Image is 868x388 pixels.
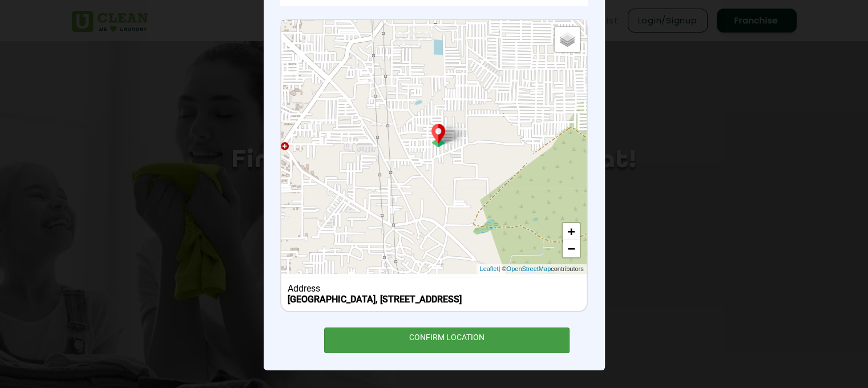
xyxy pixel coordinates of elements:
a: Zoom out [563,240,580,257]
a: OpenStreetMap [506,264,551,274]
a: Zoom in [563,223,580,240]
a: Layers [555,27,580,52]
a: Leaflet [479,264,498,274]
div: | © contributors [477,264,586,274]
b: [GEOGRAPHIC_DATA], [STREET_ADDRESS] [288,294,462,305]
div: CONFIRM LOCATION [324,328,570,353]
div: Address [288,283,580,294]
